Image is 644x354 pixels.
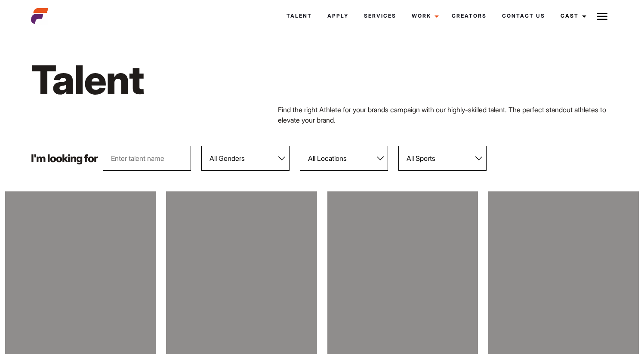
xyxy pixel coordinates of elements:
h1: Talent [31,55,366,105]
p: Find the right Athlete for your brands campaign with our highly-skilled talent. The perfect stand... [278,105,613,125]
img: cropped-aefm-brand-fav-22-square.png [31,7,48,25]
img: Burger icon [597,11,607,22]
a: Cast [553,4,592,28]
a: Work [404,4,444,28]
a: Apply [320,4,356,28]
p: I'm looking for [31,153,98,164]
input: Enter talent name [103,146,191,171]
a: Services [356,4,404,28]
a: Contact Us [494,4,553,28]
a: Creators [444,4,494,28]
a: Talent [279,4,320,28]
